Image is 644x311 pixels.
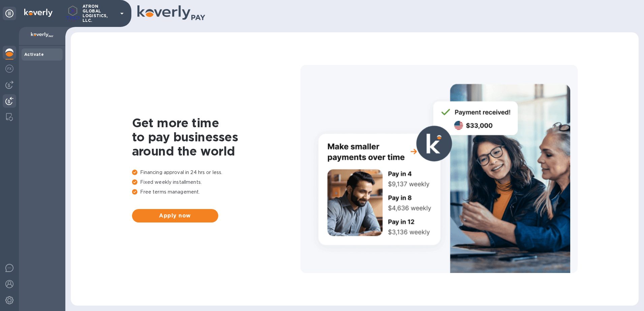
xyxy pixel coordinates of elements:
b: Activate [24,52,44,57]
span: Apply now [137,212,213,220]
p: ATRON GLOBAL LOGISTICS, LLC. [83,4,116,23]
button: Apply now [132,209,218,222]
img: Logo [24,9,53,17]
p: Financing approval in 24 hrs or less. [132,169,300,176]
p: Free terms management. [132,188,300,196]
div: Unpin categories [3,7,16,20]
p: Fixed weekly installments. [132,179,300,186]
img: Foreign exchange [5,65,13,73]
h1: Get more time to pay businesses around the world [132,116,300,158]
